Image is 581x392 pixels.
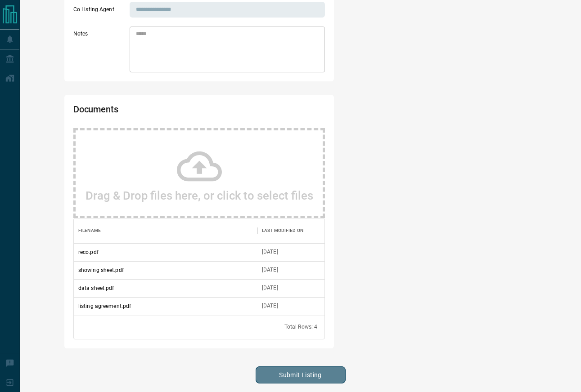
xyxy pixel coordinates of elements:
[78,266,124,274] p: showing sheet.pdf
[262,248,278,256] div: Aug 15, 2025
[73,30,127,72] label: Notes
[262,302,278,310] div: Aug 15, 2025
[284,323,318,331] div: Total Rows: 4
[78,218,101,243] div: Filename
[256,366,346,383] button: Submit Listing
[78,248,99,256] p: reco.pdf
[262,266,278,274] div: Aug 15, 2025
[262,218,303,243] div: Last Modified On
[74,218,257,243] div: Filename
[73,128,325,218] div: Drag & Drop files here, or click to select files
[262,284,278,292] div: Aug 15, 2025
[73,104,225,119] h2: Documents
[78,302,131,310] p: listing agreement.pdf
[73,6,127,18] label: Co Listing Agent
[78,284,114,292] p: data sheet.pdf
[86,189,313,202] h2: Drag & Drop files here, or click to select files
[257,218,325,243] div: Last Modified On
